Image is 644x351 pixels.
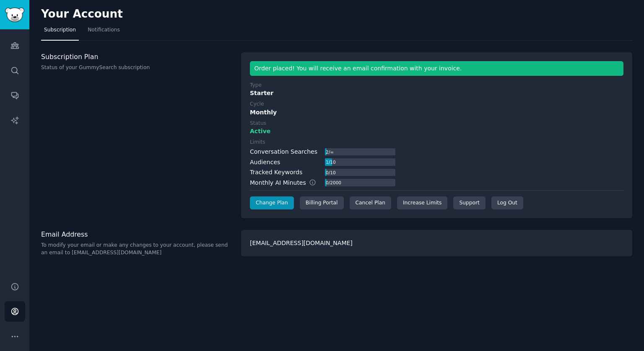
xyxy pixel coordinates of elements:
p: To modify your email or make any changes to your account, please send an email to [EMAIL_ADDRESS]... [41,242,232,256]
h3: Email Address [41,230,232,239]
div: Starter [250,89,623,98]
div: Monthly [250,108,623,117]
div: Log Out [491,196,523,210]
div: Conversation Searches [250,147,317,156]
a: Subscription [41,23,79,41]
p: Status of your GummySearch subscription [41,64,232,72]
h3: Subscription Plan [41,52,232,61]
div: Status [250,120,266,127]
div: Cycle [250,101,264,108]
a: Increase Limits [397,196,448,210]
span: Notifications [88,26,120,34]
h2: Your Account [41,8,123,21]
a: Support [453,196,485,210]
div: 2 / ∞ [325,148,334,156]
a: Change Plan [250,196,294,210]
div: Type [250,82,262,89]
div: Cancel Plan [350,196,391,210]
div: Order placed! You will receive an email confirmation with your invoice. [250,61,623,76]
img: GummySearch logo [5,8,24,22]
div: Limits [250,139,265,146]
div: Audiences [250,158,280,167]
a: Notifications [85,23,123,41]
div: Monthly AI Minutes [250,178,325,187]
div: Tracked Keywords [250,168,302,177]
span: Active [250,127,270,136]
div: 0 / 2000 [325,179,342,186]
div: [EMAIL_ADDRESS][DOMAIN_NAME] [241,230,632,256]
div: 0 / 10 [325,169,336,176]
span: Subscription [44,26,76,34]
div: 1 / 10 [325,158,336,166]
div: Billing Portal [300,196,344,210]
